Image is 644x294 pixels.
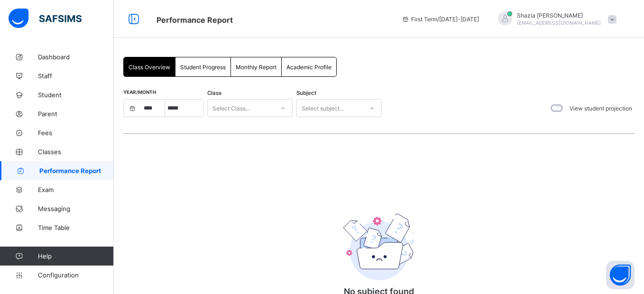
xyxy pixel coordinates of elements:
span: Help [38,252,113,260]
span: Exam [38,186,114,193]
span: Shazia [PERSON_NAME] [517,12,601,19]
span: Performance Report [39,167,114,175]
span: Academic Profile [286,64,331,71]
span: Monthly Report [236,64,276,71]
span: Class Overview [129,64,170,71]
span: Classes [38,148,114,156]
div: Select Class... [212,99,250,117]
span: Fees [38,129,114,137]
img: emptyFolder.c0dd6c77127a4b698b748a2c71dfa8de.svg [343,213,414,280]
span: Student [38,91,114,99]
span: Subject [296,90,316,96]
img: safsims [9,9,82,28]
span: Time Table [38,224,114,231]
span: session/term information [402,16,479,23]
span: Student Progress [180,64,226,71]
span: Class [207,90,221,96]
button: Open asap [606,261,635,289]
span: [EMAIL_ADDRESS][DOMAIN_NAME] [517,20,601,26]
span: Parent [38,110,114,118]
span: Performance Report [156,15,233,25]
span: Messaging [38,205,114,212]
div: Select subject... [302,99,344,117]
span: Year/Month [123,89,156,95]
label: View student projection [570,105,632,112]
span: Configuration [38,271,113,279]
span: Dashboard [38,53,114,61]
div: ShaziaShah [488,11,621,27]
span: Staff [38,72,114,80]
